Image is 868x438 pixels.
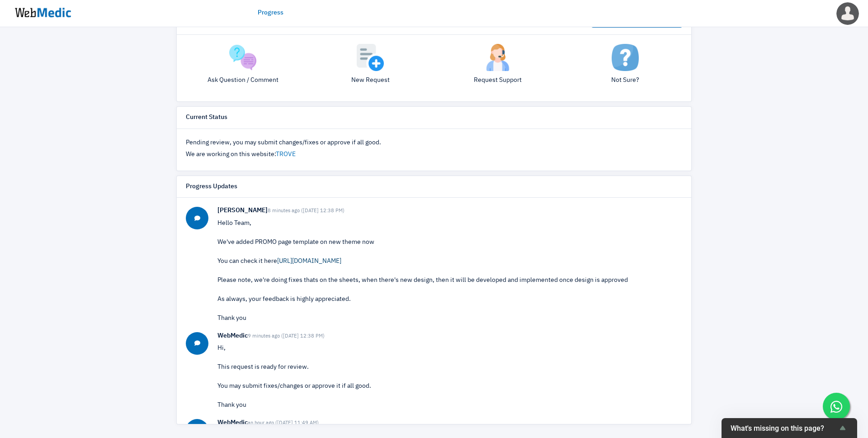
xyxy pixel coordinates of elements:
a: [URL][DOMAIN_NAME] [277,258,341,264]
p: Hello Team, We've added PROMO page template on new theme now You can check it here Please note, w... [217,219,682,323]
img: add.png [357,44,384,71]
span: What's missing on this page? [731,424,837,433]
h6: [PERSON_NAME] [217,207,682,215]
small: 9 minutes ago ([DATE] 12:38 PM) [248,333,325,338]
small: 8 minutes ago ([DATE] 12:38 PM) [268,208,344,213]
a: TROVE [276,151,296,157]
h6: Progress Updates [186,183,237,191]
a: Progress [258,8,283,18]
img: not-sure.png [612,44,639,71]
p: Not Sure? [568,76,682,85]
p: We are working on this website: [186,150,682,159]
p: Request Support [441,76,555,85]
h6: WebMedic [217,419,682,427]
img: question.png [229,44,256,71]
button: Show survey - What's missing on this page? [731,423,848,433]
p: Hi, This request is ready for review. You may submit fixes/changes or approve it if all good. Tha... [217,343,682,410]
small: an hour ago ([DATE] 11:49 AM) [248,420,319,425]
img: support.png [484,44,511,71]
p: Ask Question / Comment [186,76,300,85]
h6: WebMedic [217,332,682,340]
p: New Request [313,76,427,85]
p: Pending review, you may submit changes/fixes or approve if all good. [186,138,682,148]
h6: Current Status [186,114,227,122]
